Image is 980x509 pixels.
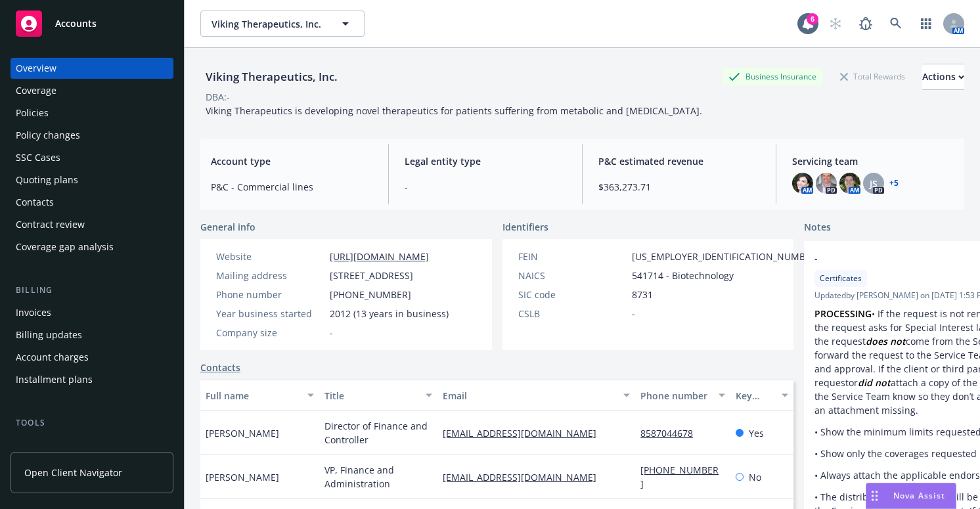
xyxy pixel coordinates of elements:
[212,17,325,31] span: Viking Therapeutics, Inc.
[11,169,173,190] a: Quoting plans
[16,169,78,190] div: Quoting plans
[518,250,627,263] div: FEIN
[443,389,615,403] div: Email
[839,173,860,194] img: photo
[632,250,820,263] span: [US_EMPLOYER_IDENTIFICATION_NUMBER]
[518,269,627,282] div: NAICS
[206,389,300,403] div: Full name
[632,307,635,321] span: -
[883,11,909,37] a: Search
[11,125,173,146] a: Policy changes
[216,250,324,263] div: Website
[211,154,372,168] span: Account type
[200,380,319,411] button: Full name
[518,307,627,321] div: CSLB
[11,214,173,235] a: Contract review
[324,463,433,491] span: VP, Finance and Administration
[443,427,607,439] a: [EMAIL_ADDRESS][DOMAIN_NAME]
[16,347,89,368] div: Account charges
[319,380,438,411] button: Title
[11,147,173,168] a: SSC Cases
[443,471,607,483] a: [EMAIL_ADDRESS][DOMAIN_NAME]
[807,13,818,25] div: 6
[730,380,793,411] button: Key contact
[330,307,449,321] span: 2012 (13 years in business)
[913,11,939,37] a: Switch app
[16,236,114,257] div: Coverage gap analysis
[804,220,831,236] span: Notes
[11,302,173,323] a: Invoices
[330,326,333,340] span: -
[437,380,635,411] button: Email
[853,11,879,37] a: Report a Bug
[24,466,122,479] span: Open Client Navigator
[640,389,710,403] div: Phone number
[11,236,173,257] a: Coverage gap analysis
[922,64,964,90] button: Actions
[11,80,173,101] a: Coverage
[16,102,49,123] div: Policies
[11,284,173,297] div: Billing
[216,288,324,301] div: Phone number
[816,173,837,194] img: photo
[405,154,566,168] span: Legal entity type
[324,419,433,447] span: Director of Finance and Controller
[206,90,230,104] div: DBA: -
[206,426,279,440] span: [PERSON_NAME]
[200,220,256,234] span: General info
[11,58,173,79] a: Overview
[822,11,849,37] a: Start snowing
[206,470,279,484] span: [PERSON_NAME]
[11,435,173,456] a: Manage files
[598,154,760,168] span: P&C estimated revenue
[330,288,411,301] span: [PHONE_NUMBER]
[330,250,429,263] a: [URL][DOMAIN_NAME]
[16,80,56,101] div: Coverage
[55,18,97,29] span: Accounts
[792,154,954,168] span: Servicing team
[866,335,906,347] em: does not
[866,483,956,509] button: Nova Assist
[858,376,891,389] em: did not
[330,269,413,282] span: [STREET_ADDRESS]
[736,389,774,403] div: Key contact
[16,192,54,213] div: Contacts
[216,326,324,340] div: Company size
[866,483,883,508] div: Drag to move
[405,180,566,194] span: -
[598,180,760,194] span: $363,273.71
[749,470,761,484] span: No
[16,147,60,168] div: SSC Cases
[640,464,719,490] a: [PHONE_NUMBER]
[200,68,343,85] div: Viking Therapeutics, Inc.
[814,307,872,320] strong: PROCESSING
[16,324,82,345] div: Billing updates
[870,177,878,190] span: JS
[632,269,734,282] span: 541714 - Biotechnology
[16,435,72,456] div: Manage files
[16,302,51,323] div: Invoices
[16,58,56,79] div: Overview
[11,369,173,390] a: Installment plans
[16,125,80,146] div: Policy changes
[502,220,548,234] span: Identifiers
[922,64,964,89] div: Actions
[792,173,813,194] img: photo
[518,288,627,301] div: SIC code
[11,347,173,368] a: Account charges
[216,307,324,321] div: Year business started
[11,102,173,123] a: Policies
[11,192,173,213] a: Contacts
[635,380,730,411] button: Phone number
[324,389,418,403] div: Title
[211,180,372,194] span: P&C - Commercial lines
[632,288,653,301] span: 8731
[889,179,899,187] a: +5
[893,490,945,501] span: Nova Assist
[206,104,702,117] span: Viking Therapeutics is developing novel therapeutics for patients suffering from metabolic and [M...
[200,11,365,37] button: Viking Therapeutics, Inc.
[16,369,93,390] div: Installment plans
[722,68,823,85] div: Business Insurance
[749,426,764,440] span: Yes
[11,5,173,42] a: Accounts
